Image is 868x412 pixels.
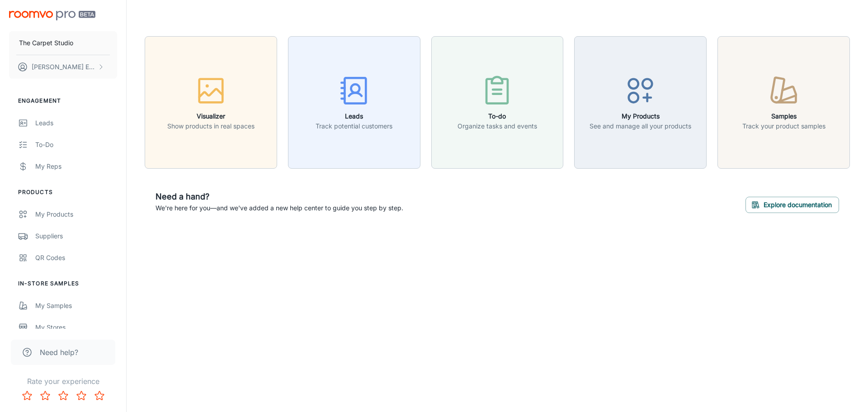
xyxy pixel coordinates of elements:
div: My Products [35,209,117,219]
button: The Carpet Studio [9,31,117,55]
button: LeadsTrack potential customers [288,36,420,169]
p: See and manage all your products [590,121,691,131]
h6: Samples [742,111,826,121]
h6: Need a hand? [156,190,403,203]
a: My ProductsSee and manage all your products [574,97,707,106]
div: My Reps [35,161,117,171]
button: My ProductsSee and manage all your products [574,36,707,169]
h6: To-do [458,111,537,121]
img: Roomvo PRO Beta [9,11,95,20]
p: We're here for you—and we've added a new help center to guide you step by step. [156,203,403,213]
p: Track potential customers [316,121,392,131]
a: To-doOrganize tasks and events [431,97,564,106]
h6: Visualizer [167,111,255,121]
div: Leads [35,118,117,128]
p: The Carpet Studio [19,38,73,48]
a: Explore documentation [745,199,839,208]
button: Explore documentation [745,197,839,213]
button: VisualizerShow products in real spaces [145,36,277,169]
p: Track your product samples [742,121,826,131]
div: QR Codes [35,253,117,263]
div: Suppliers [35,231,117,241]
p: [PERSON_NAME] Ewanik [32,62,95,72]
button: To-doOrganize tasks and events [431,36,564,169]
button: [PERSON_NAME] Ewanik [9,55,117,79]
h6: Leads [316,111,392,121]
div: To-do [35,140,117,150]
a: LeadsTrack potential customers [288,97,420,106]
a: SamplesTrack your product samples [717,97,850,106]
p: Show products in real spaces [167,121,255,131]
h6: My Products [590,111,691,121]
button: SamplesTrack your product samples [717,36,850,169]
p: Organize tasks and events [458,121,537,131]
